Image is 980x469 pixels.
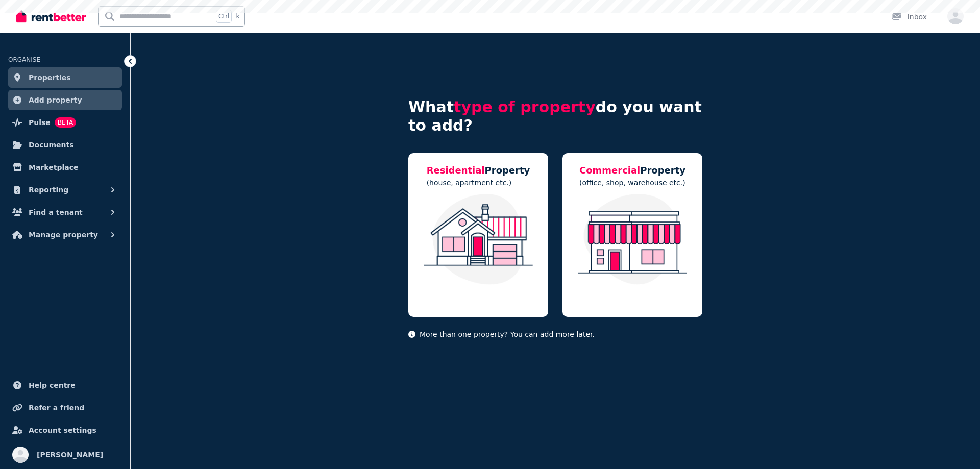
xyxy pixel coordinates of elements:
span: Marketplace [29,161,78,174]
button: Find a tenant [8,202,122,223]
img: Residential Property [419,194,538,285]
a: Add property [8,90,122,110]
span: Documents [29,139,74,151]
span: Residential [427,165,485,176]
span: Commercial [579,165,640,176]
a: PulseBETA [8,112,122,133]
a: Documents [8,135,122,155]
span: Properties [29,71,71,84]
img: RentBetter [16,9,86,24]
h5: Property [579,163,685,178]
img: Commercial Property [573,194,692,285]
span: Account settings [29,424,96,436]
button: Reporting [8,180,122,200]
h4: What do you want to add? [408,98,702,135]
button: Manage property [8,225,122,245]
span: Ctrl [216,10,232,23]
a: Marketplace [8,157,122,178]
p: More than one property? You can add more later. [408,329,702,339]
span: Pulse [29,116,51,129]
span: BETA [55,117,76,128]
div: Inbox [891,12,927,22]
span: k [236,12,239,20]
p: (house, apartment etc.) [427,178,530,188]
a: Account settings [8,420,122,440]
h5: Property [427,163,530,178]
a: Help centre [8,375,122,396]
span: type of property [454,98,596,116]
span: Add property [29,94,82,106]
span: [PERSON_NAME] [37,449,103,461]
a: Refer a friend [8,398,122,418]
span: Find a tenant [29,206,83,218]
a: Properties [8,67,122,88]
p: (office, shop, warehouse etc.) [579,178,685,188]
span: ORGANISE [8,56,40,63]
span: Reporting [29,184,68,196]
span: Refer a friend [29,402,84,414]
span: Manage property [29,229,98,241]
span: Help centre [29,379,76,391]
